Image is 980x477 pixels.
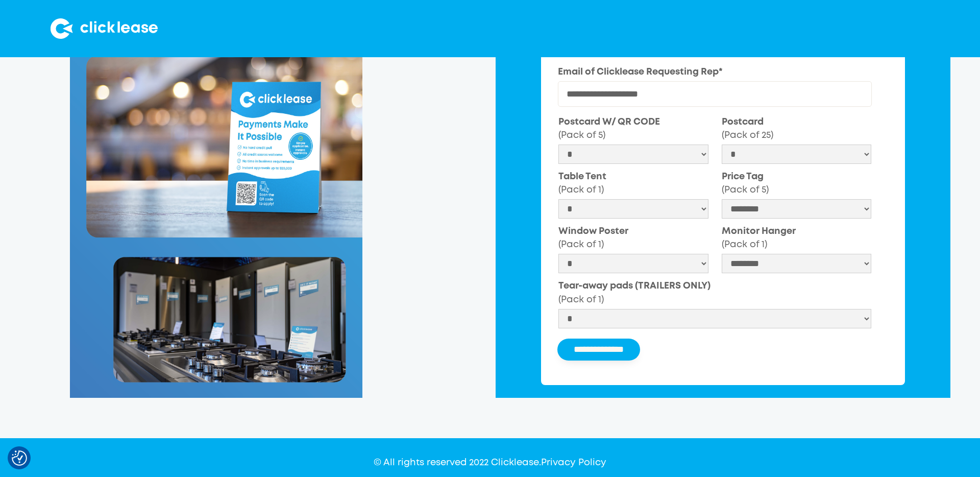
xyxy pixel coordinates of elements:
span: (Pack of 25) [722,131,773,139]
div: © All rights reserved 2022 Clicklease. [374,456,606,469]
span: (Pack of 5) [722,186,769,194]
label: Postcard [722,115,872,142]
label: Monitor Hanger [722,225,872,251]
a: Privacy Policy [541,459,606,467]
span: (Pack of 1) [722,241,767,249]
label: Tear-away pads (TRAILERS ONLY) [558,279,871,306]
button: Consent Preferences [12,450,27,466]
img: Revisit consent button [12,450,27,466]
span: (Pack of 1) [558,296,604,304]
img: Clicklease logo [51,18,158,39]
span: (Pack of 5) [558,131,605,139]
label: Postcard W/ QR CODE [558,115,708,142]
span: (Pack of 1) [558,241,604,249]
label: Window Poster [558,225,708,251]
label: Price Tag [722,170,872,197]
span: (Pack of 1) [558,186,604,194]
label: Email of Clicklease Requesting Rep* [558,65,872,79]
label: Table Tent [558,170,708,197]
